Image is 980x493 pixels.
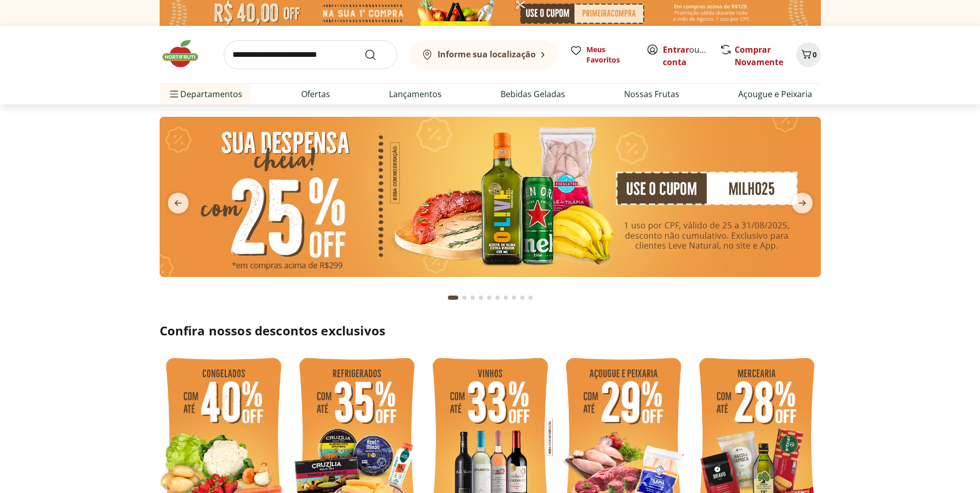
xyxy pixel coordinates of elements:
[570,44,634,65] a: Meus Favoritos
[624,88,679,100] a: Nossas Frutas
[160,193,197,213] button: previous
[460,285,469,310] button: Go to page 2 from fs-carousel
[526,285,535,310] button: Go to page 10 from fs-carousel
[586,44,634,65] span: Meus Favoritos
[663,44,689,55] a: Entrar
[493,285,502,310] button: Go to page 6 from fs-carousel
[510,285,518,310] button: Go to page 8 from fs-carousel
[301,88,330,100] a: Ofertas
[796,42,821,67] button: Carrinho
[663,44,720,68] a: Criar conta
[160,38,211,69] img: Hortifruti
[168,82,242,106] span: Departamentos
[485,285,493,310] button: Go to page 5 from fs-carousel
[446,285,460,310] button: Current page from fs-carousel
[160,322,821,339] h2: Confira nossos descontos exclusivos
[735,44,783,68] a: Comprar Novamente
[813,50,817,59] span: 0
[738,88,812,100] a: Açougue e Peixaria
[438,49,536,60] b: Informe sua localização
[410,40,557,69] button: Informe sua localização
[477,285,485,310] button: Go to page 4 from fs-carousel
[389,88,442,100] a: Lançamentos
[502,285,510,310] button: Go to page 7 from fs-carousel
[224,40,397,69] input: search
[663,43,709,68] span: ou
[501,88,565,100] a: Bebidas Geladas
[364,49,389,61] button: Submit Search
[160,117,821,277] img: cupom
[469,285,477,310] button: Go to page 3 from fs-carousel
[518,285,526,310] button: Go to page 9 from fs-carousel
[784,193,821,213] button: next
[168,82,180,106] button: Menu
